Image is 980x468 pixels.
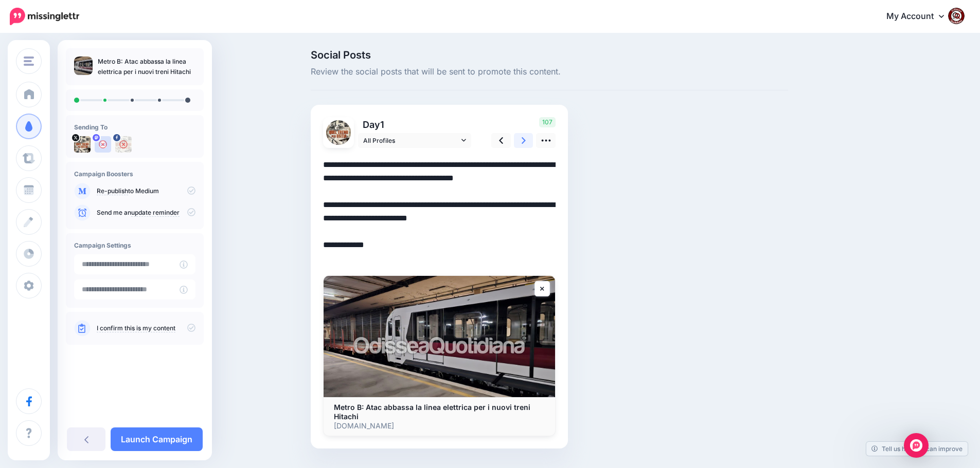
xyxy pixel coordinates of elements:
img: menu.png [24,57,34,66]
a: I confirm this is my content [97,324,175,332]
span: All Profiles [363,135,459,146]
h4: Sending To [74,123,195,131]
img: f669e24560f6bea2d124e290b0d1d780_thumb.jpg [74,57,93,75]
img: Missinglettr [10,8,79,25]
span: 107 [539,117,556,127]
img: user_default_image.png [95,136,111,153]
p: Metro B: Atac abbassa la linea elettrica per i nuovi treni Hitachi [98,57,195,77]
a: Re-publish [97,187,128,195]
span: 1 [380,119,384,130]
a: All Profiles [358,133,471,148]
a: Tell us how we can improve [866,442,968,456]
p: to Medium [97,186,195,196]
div: Open Intercom Messenger [904,433,929,458]
img: uTTNWBrh-84924.jpeg [74,136,91,153]
span: Social Posts [311,50,788,60]
h4: Campaign Boosters [74,170,195,178]
h4: Campaign Settings [74,241,195,249]
img: Metro B: Atac abbassa la linea elettrica per i nuovi treni Hitachi [324,276,555,397]
p: Send me an [97,208,195,217]
b: Metro B: Atac abbassa la linea elettrica per i nuovi treni Hitachi [334,403,530,421]
p: [DOMAIN_NAME] [334,421,545,430]
p: Day [358,117,473,132]
a: update reminder [131,209,180,217]
a: My Account [876,4,965,29]
span: Review the social posts that will be sent to promote this content. [311,65,788,79]
img: 463453305_2684324355074873_6393692129472495966_n-bsa154739.jpg [115,136,132,153]
img: uTTNWBrh-84924.jpeg [326,120,351,145]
